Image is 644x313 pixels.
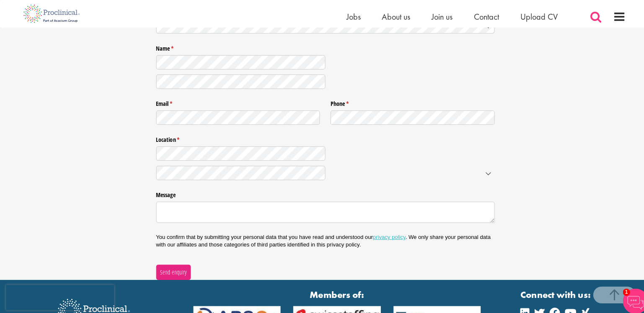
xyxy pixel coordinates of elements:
legend: Location [155,131,490,142]
input: First [155,54,322,69]
a: Upload CV [515,11,553,22]
p: You confirm that by submitting your personal data that you have read and understood our . We only... [155,231,490,246]
label: Phone [327,96,490,107]
input: Last [155,74,322,88]
legend: Name [155,41,490,51]
strong: Members of: [191,285,476,298]
a: privacy policy [369,231,401,238]
strong: Connect with us: [515,285,587,298]
a: About us [378,11,406,22]
a: Jobs [343,11,357,22]
label: Email [155,96,317,107]
iframe: reCAPTCHA [6,282,113,307]
span: 1 [617,286,624,293]
a: Contact [469,11,494,22]
img: Chatbot [617,286,642,311]
a: Join us [427,11,448,22]
button: Send enquiry [155,262,189,277]
label: Message [155,186,490,197]
span: Send enquiry [158,265,185,274]
input: Country [155,164,322,178]
input: State / Province / Region [155,145,322,159]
